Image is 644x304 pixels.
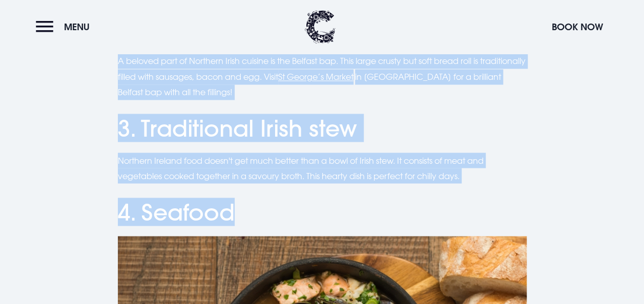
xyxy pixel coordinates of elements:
[118,199,527,226] h2: 4. Seafood
[547,16,608,38] button: Book Now
[118,153,527,184] p: Northern Ireland food doesn't get much better than a bowl of Irish stew. It consists of meat and ...
[118,115,527,142] h2: 3. Traditional Irish stew
[278,72,354,82] a: St George’s Market
[64,21,90,33] span: Menu
[305,10,336,44] img: Clandeboye Lodge
[118,53,527,100] p: A beloved part of Northern Irish cuisine is the Belfast bap. This large crusty but soft bread rol...
[36,16,95,38] button: Menu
